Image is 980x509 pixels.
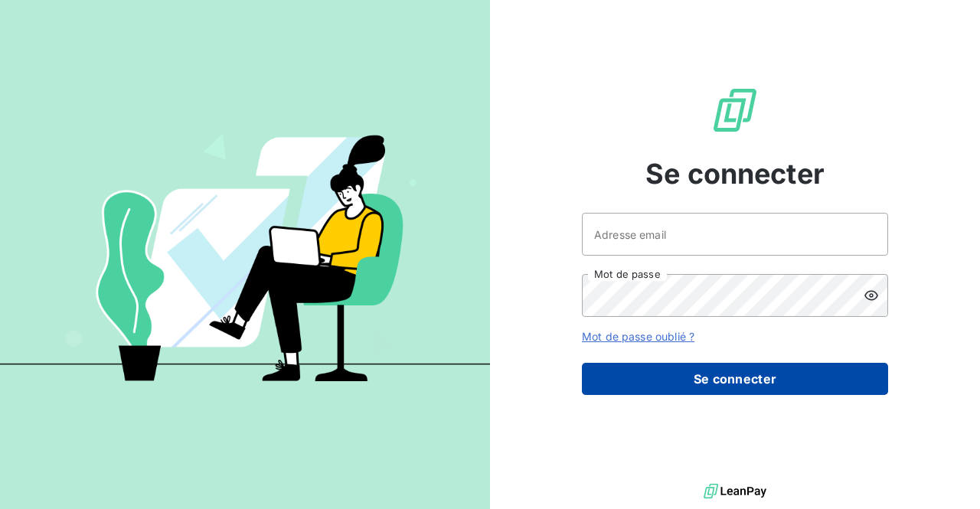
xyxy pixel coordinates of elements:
[582,213,888,256] input: placeholder
[582,363,888,395] button: Se connecter
[582,330,694,343] a: Mot de passe oublié ?
[710,86,759,135] img: Logo LeanPay
[704,480,766,503] img: logo
[645,153,825,194] span: Se connecter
